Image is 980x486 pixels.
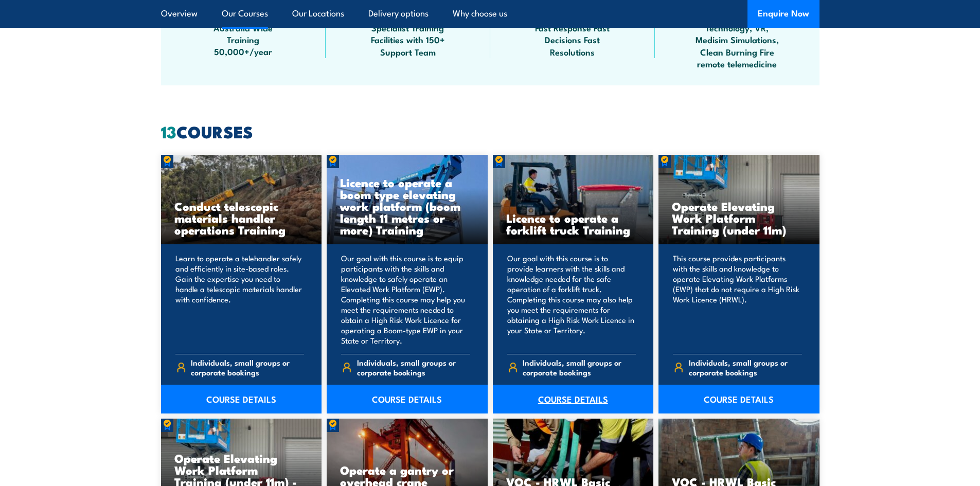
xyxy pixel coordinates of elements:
[340,176,474,236] h3: Licence to operate a boom type elevating work platform (boom length 11 metres or more) Training
[691,22,783,70] span: Technology, VR, Medisim Simulations, Clean Burning Fire remote telemedicine
[357,357,470,377] span: Individuals, small groups or corporate bookings
[341,253,470,346] p: Our goal with this course is to equip participants with the skills and knowledge to safely operat...
[689,357,802,377] span: Individuals, small groups or corporate bookings
[161,385,322,413] a: COURSE DETAILS
[672,200,806,236] h3: Operate Elevating Work Platform Training (under 11m)
[175,253,305,346] p: Learn to operate a telehandler safely and efficiently in site-based roles. Gain the expertise you...
[161,124,819,138] h2: COURSES
[526,22,619,58] span: Fast Response Fast Decisions Fast Resolutions
[197,22,290,58] span: Australia Wide Training 50,000+/year
[161,118,176,144] strong: 13
[507,253,636,346] p: Our goal with this course is to provide learners with the skills and knowledge needed for the saf...
[506,212,640,236] h3: Licence to operate a forklift truck Training
[191,357,304,377] span: Individuals, small groups or corporate bookings
[362,22,454,58] span: Specialist Training Facilities with 150+ Support Team
[523,357,636,377] span: Individuals, small groups or corporate bookings
[658,385,819,413] a: COURSE DETAILS
[673,253,802,346] p: This course provides participants with the skills and knowledge to operate Elevating Work Platfor...
[493,385,654,413] a: COURSE DETAILS
[327,385,488,413] a: COURSE DETAILS
[174,200,309,236] h3: Conduct telescopic materials handler operations Training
